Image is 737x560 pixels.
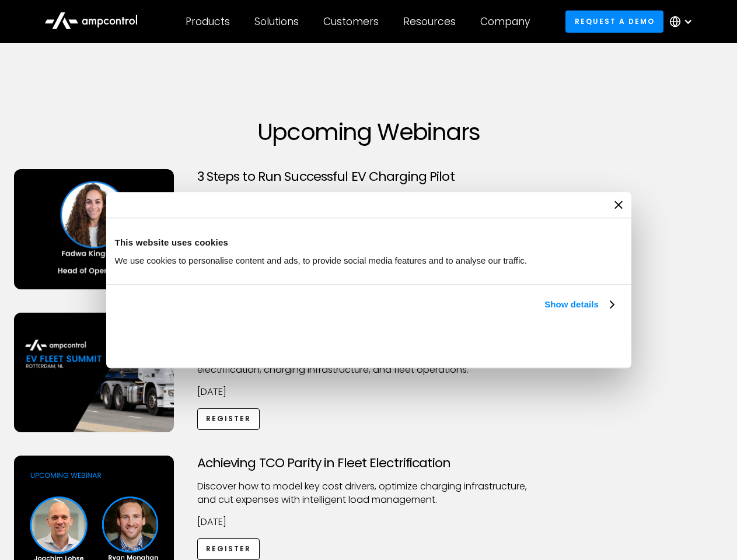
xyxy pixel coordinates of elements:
[480,15,530,28] div: Company
[197,538,260,560] a: Register
[565,10,663,32] a: Request a demo
[14,118,724,146] h1: Upcoming Webinars
[254,15,299,28] div: Solutions
[197,386,540,398] p: [DATE]
[186,15,230,28] div: Products
[197,456,540,471] h3: Achieving TCO Parity in Fleet Electrification
[197,480,540,506] p: Discover how to model key cost drivers, optimize charging infrastructure, and cut expenses with i...
[115,256,528,265] span: We use cookies to personalise content and ads, to provide social media features and to analyse ou...
[197,169,540,184] h3: 3 Steps to Run Successful EV Charging Pilot
[450,325,618,359] button: Okay
[197,408,260,430] a: Register
[403,15,456,28] div: Resources
[115,236,623,250] div: This website uses cookies
[614,201,623,209] button: Close banner
[323,15,379,28] div: Customers
[544,297,613,311] a: Show details
[197,516,540,528] p: [DATE]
